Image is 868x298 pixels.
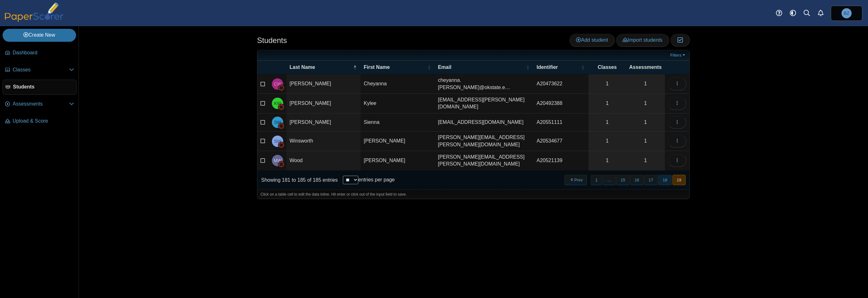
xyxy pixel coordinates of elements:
[844,11,849,15] span: Bo Zhang
[831,6,862,21] a: Bo Zhang
[438,64,451,70] span: Email
[623,37,662,43] span: Import students
[533,131,588,151] td: A20534677
[644,175,658,185] button: 17
[274,101,281,106] span: Kylee Williams
[257,190,689,199] div: Click on a table cell to edit the data inline. Hit enter or click out of the input field to save.
[589,74,626,94] a: 1
[626,74,665,94] a: 1
[569,34,614,46] a: Add student
[3,114,77,129] a: Upload & Score
[286,94,361,113] td: [PERSON_NAME]
[278,142,284,148] img: canvas-logo.png
[3,63,77,78] a: Classes
[669,52,688,58] a: Filters
[626,151,665,170] a: 1
[3,3,66,22] img: PaperScorer
[257,171,338,190] div: Showing 181 to 185 of 185 entries
[438,77,510,90] span: cheyanna.j.williams@okstate.edu
[626,94,665,113] a: 1
[564,175,686,185] nav: pagination
[278,161,284,167] img: canvas-logo.png
[589,113,626,131] a: 1
[3,80,77,95] a: Students
[658,175,672,185] button: 18
[278,85,284,91] img: canvas-logo.png
[526,61,530,74] span: Email : Activate to sort
[361,131,435,151] td: [PERSON_NAME]
[435,151,533,171] td: [PERSON_NAME][EMAIL_ADDRESS][PERSON_NAME][DOMAIN_NAME]
[361,94,435,113] td: Kylee
[3,29,76,41] a: Create New
[589,131,626,151] a: 1
[533,151,588,171] td: A20521139
[274,158,282,163] span: Merrick Wood
[257,35,287,46] h1: Students
[629,64,662,70] span: Assessments
[626,113,665,131] a: 1
[533,94,588,113] td: A20492388
[364,64,390,70] span: First Name
[630,175,643,185] button: 16
[361,151,435,171] td: [PERSON_NAME]
[616,34,669,46] a: Import students
[603,175,616,185] span: …
[842,8,852,18] span: Bo Zhang
[626,131,665,151] a: 1
[537,64,558,70] span: Identifier
[591,175,602,185] button: 1
[286,151,361,171] td: Wood
[533,74,588,94] td: A20473622
[427,61,431,74] span: First Name : Activate to sort
[565,175,587,185] button: Previous
[278,123,284,129] img: canvas-logo.png
[576,37,608,43] span: Add student
[589,94,626,113] a: 1
[3,17,66,23] a: PaperScorer
[13,100,69,107] span: Assessments
[616,175,630,185] button: 15
[274,120,281,125] span: Sienna Wilson
[435,131,533,151] td: [PERSON_NAME][EMAIL_ADDRESS][PERSON_NAME][DOMAIN_NAME]
[274,139,281,143] span: Sutter Winsworth
[286,131,361,151] td: Winsworth
[3,97,77,112] a: Assessments
[672,175,686,185] button: 19
[814,6,828,20] a: Alerts
[286,113,361,131] td: [PERSON_NAME]
[358,177,395,182] label: entries per page
[274,82,281,86] span: Cheyanna Williams
[13,49,74,56] span: Dashboard
[278,104,284,110] img: canvas-logo.png
[589,151,626,170] a: 1
[435,113,533,131] td: [EMAIL_ADDRESS][DOMAIN_NAME]
[353,61,357,74] span: Last Name : Activate to invert sorting
[361,74,435,94] td: Cheyanna
[598,64,617,70] span: Classes
[3,46,77,61] a: Dashboard
[581,61,585,74] span: Identifier : Activate to sort
[361,113,435,131] td: Sienna
[13,66,69,73] span: Classes
[286,74,361,94] td: [PERSON_NAME]
[290,64,315,70] span: Last Name
[435,94,533,113] td: [EMAIL_ADDRESS][PERSON_NAME][DOMAIN_NAME]
[533,113,588,131] td: A20551111
[13,83,74,90] span: Students
[13,118,74,125] span: Upload & Score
